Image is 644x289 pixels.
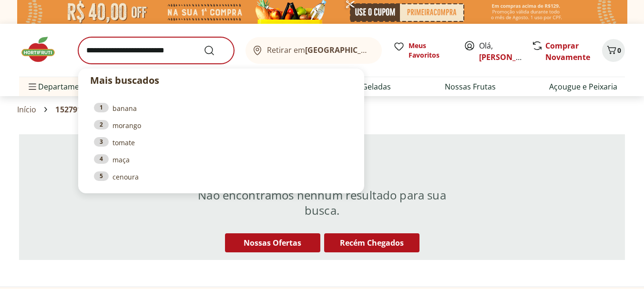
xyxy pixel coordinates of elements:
[244,238,301,248] span: Nossas Ofertas
[94,154,109,164] div: 4
[94,120,109,130] div: 2
[545,40,590,62] a: Comprar Novamente
[27,75,38,98] button: Menu
[305,45,466,55] b: [GEOGRAPHIC_DATA]/[GEOGRAPHIC_DATA]
[94,171,348,182] a: 5cenoura
[245,37,382,64] button: Retirar em[GEOGRAPHIC_DATA]/[GEOGRAPHIC_DATA]
[94,103,348,113] a: 1banana
[204,45,226,56] button: Submit Search
[549,81,617,92] a: Açougue e Peixaria
[94,137,109,147] div: 3
[340,238,404,248] span: Recém Chegados
[602,39,625,62] button: Carrinho
[267,46,372,54] span: Retirar em
[479,52,541,62] a: [PERSON_NAME]
[90,73,352,88] p: Mais buscados
[17,105,37,114] a: Início
[55,105,82,114] span: 152791
[617,46,621,55] span: 0
[94,171,109,181] div: 5
[393,41,452,60] a: Meus Favoritos
[94,120,348,130] a: 2morango
[94,137,348,148] a: 3tomate
[445,81,496,92] a: Nossas Frutas
[186,188,458,218] h2: Não encontramos nenhum resultado para sua busca.
[19,35,67,64] img: Hortifruti
[324,233,419,252] button: Recém Chegados
[94,103,109,112] div: 1
[409,41,452,60] span: Meus Favoritos
[479,40,521,63] span: Olá,
[94,154,348,165] a: 4maça
[225,233,320,252] button: Nossas Ofertas
[78,37,234,64] input: search
[27,75,95,98] span: Departamentos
